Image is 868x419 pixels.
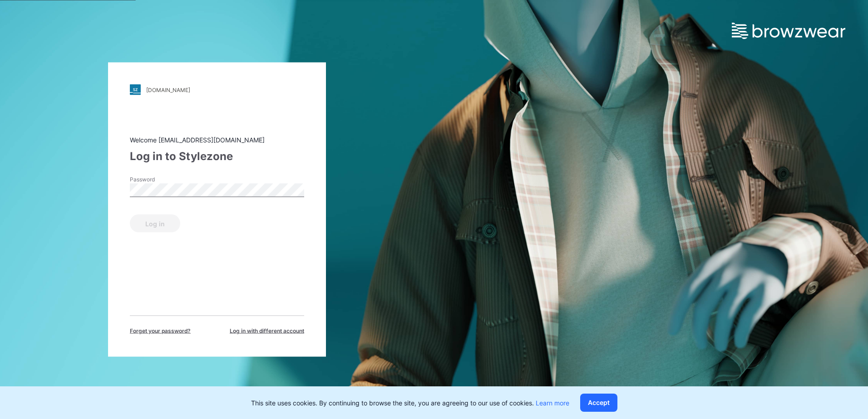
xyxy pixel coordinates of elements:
span: Log in with different account [230,327,304,335]
a: [DOMAIN_NAME] [130,84,304,95]
label: Password [130,175,193,184]
p: This site uses cookies. By continuing to browse the site, you are agreeing to our use of cookies. [251,398,569,408]
div: [DOMAIN_NAME] [146,86,190,93]
div: Log in to Stylezone [130,148,304,165]
div: Welcome [EMAIL_ADDRESS][DOMAIN_NAME] [130,135,304,145]
span: Forget your password? [130,327,191,335]
a: Learn more [536,399,569,407]
button: Accept [580,394,617,412]
img: stylezone-logo.562084cfcfab977791bfbf7441f1a819.svg [130,84,141,95]
img: browzwear-logo.e42bd6dac1945053ebaf764b6aa21510.svg [732,23,845,39]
